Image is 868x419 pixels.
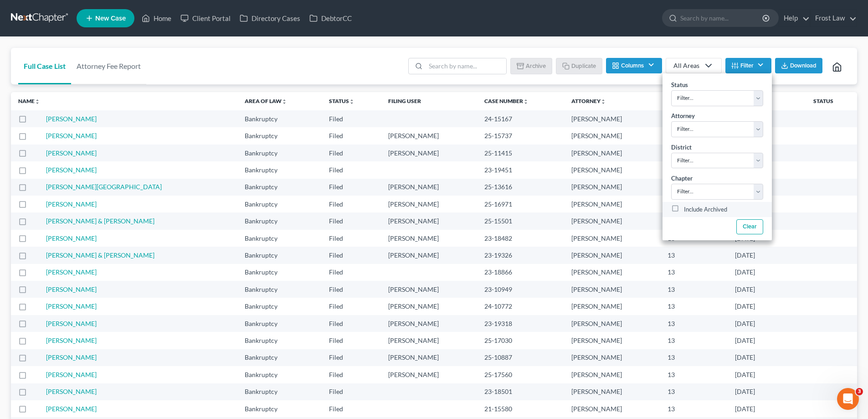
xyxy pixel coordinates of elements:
[671,112,695,121] label: Attorney
[237,196,322,212] td: Bankruptcy
[322,298,381,315] td: Filed
[477,230,564,247] td: 23-18482
[728,383,806,400] td: [DATE]
[322,110,381,127] td: Filed
[237,332,322,349] td: Bankruptcy
[564,383,660,400] td: [PERSON_NAME]
[322,400,381,417] td: Filed
[237,110,322,127] td: Bankruptcy
[237,264,322,281] td: Bankruptcy
[237,298,322,315] td: Bankruptcy
[46,200,97,208] a: [PERSON_NAME]
[779,10,810,26] a: Help
[728,315,806,332] td: [DATE]
[564,196,660,212] td: [PERSON_NAME]
[564,281,660,298] td: [PERSON_NAME]
[680,10,764,26] input: Search by name...
[237,366,322,383] td: Bankruptcy
[46,115,97,123] a: [PERSON_NAME]
[46,336,97,344] a: [PERSON_NAME]
[322,264,381,281] td: Filed
[728,298,806,315] td: [DATE]
[381,179,477,196] td: [PERSON_NAME]
[46,320,97,327] a: [PERSON_NAME]
[571,98,606,104] a: Attorneyunfold_more
[322,179,381,196] td: Filed
[660,332,728,349] td: 13
[564,161,660,178] td: [PERSON_NAME]
[18,48,71,84] a: Full Case List
[322,281,381,298] td: Filed
[564,179,660,196] td: [PERSON_NAME]
[660,110,728,127] td: 13
[671,81,688,90] label: Status
[95,15,126,22] span: New Case
[322,127,381,144] td: Filed
[426,58,506,74] input: Search by name...
[282,99,287,104] i: unfold_more
[477,247,564,264] td: 23-19326
[46,166,97,174] a: [PERSON_NAME]
[564,110,660,127] td: [PERSON_NAME]
[477,400,564,417] td: 21-15580
[245,98,287,104] a: Area of Lawunfold_more
[237,247,322,264] td: Bankruptcy
[381,145,477,161] td: [PERSON_NAME]
[477,264,564,281] td: 23-18866
[322,212,381,229] td: Filed
[660,366,728,383] td: 13
[564,298,660,315] td: [PERSON_NAME]
[322,332,381,349] td: Filed
[477,281,564,298] td: 23-10949
[46,371,97,378] a: [PERSON_NAME]
[381,281,477,298] td: [PERSON_NAME]
[790,62,817,69] span: Download
[477,366,564,383] td: 25-17560
[811,10,857,26] a: Frost Law
[564,366,660,383] td: [PERSON_NAME]
[728,349,806,366] td: [DATE]
[660,281,728,298] td: 13
[477,161,564,178] td: 23-19451
[728,264,806,281] td: [DATE]
[564,145,660,161] td: [PERSON_NAME]
[728,332,806,349] td: [DATE]
[660,264,728,281] td: 13
[564,349,660,366] td: [PERSON_NAME]
[660,315,728,332] td: 13
[736,219,763,234] button: Clear
[322,315,381,332] td: Filed
[671,143,692,152] label: District
[322,349,381,366] td: Filed
[322,383,381,400] td: Filed
[660,179,728,196] td: 13
[381,247,477,264] td: [PERSON_NAME]
[660,196,728,212] td: 13
[46,132,97,140] a: [PERSON_NAME]
[46,149,97,157] a: [PERSON_NAME]
[660,349,728,366] td: 13
[18,98,40,104] a: Nameunfold_more
[728,247,806,264] td: [DATE]
[564,400,660,417] td: [PERSON_NAME]
[660,400,728,417] td: 13
[381,366,477,383] td: [PERSON_NAME]
[381,127,477,144] td: [PERSON_NAME]
[725,58,771,73] button: Filter
[381,298,477,315] td: [PERSON_NAME]
[322,145,381,161] td: Filed
[46,302,97,310] a: [PERSON_NAME]
[523,99,529,104] i: unfold_more
[176,10,235,26] a: Client Portal
[381,332,477,349] td: [PERSON_NAME]
[46,217,154,225] a: [PERSON_NAME] & [PERSON_NAME]
[35,99,40,104] i: unfold_more
[601,99,606,104] i: unfold_more
[322,366,381,383] td: Filed
[837,388,859,410] iframe: Intercom live chat
[564,315,660,332] td: [PERSON_NAME]
[477,332,564,349] td: 25-17030
[477,383,564,400] td: 23-18501
[237,349,322,366] td: Bankruptcy
[237,161,322,178] td: Bankruptcy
